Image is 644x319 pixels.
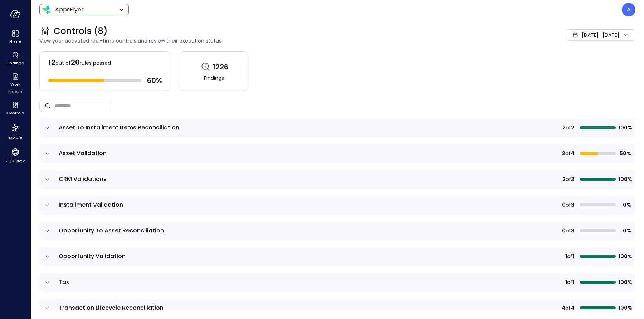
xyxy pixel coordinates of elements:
span: of [567,278,572,286]
span: 100% [619,124,631,132]
span: 4 [571,149,574,157]
span: 360 View [6,157,25,165]
button: expand row [44,279,51,286]
span: 0 [562,201,566,209]
button: expand row [44,305,51,312]
span: out of [55,59,71,67]
span: 0% [619,227,631,235]
span: 4 [562,304,565,312]
span: 100% [619,304,631,312]
span: 2 [562,175,566,183]
span: [DATE] [582,31,599,39]
div: Work Papers [1,72,29,96]
span: Findings [6,59,24,67]
p: A [627,5,631,14]
span: 100% [619,175,631,183]
span: 1 [565,278,567,286]
a: 1226Findings [180,51,248,91]
div: Findings [1,50,29,67]
span: 2 [562,149,565,157]
div: Avi Brandwain [622,3,635,16]
span: 2 [571,124,574,132]
span: 100% [619,252,631,260]
button: expand row [44,150,51,157]
span: 50% [619,149,631,157]
span: of [567,252,572,260]
span: Asset Validation [59,149,107,157]
span: Transaction Lifecycle Reconciliation [59,304,164,312]
span: 1226 [213,62,228,72]
div: 360 View [1,146,29,165]
span: Findings [204,74,224,82]
button: expand row [44,176,51,183]
span: Controls (8) [54,25,108,37]
button: expand row [44,124,51,132]
span: of [566,227,571,235]
span: 2 [571,175,574,183]
span: Opportunity To Asset Reconciliation [59,226,164,235]
span: 100% [619,278,631,286]
span: 20 [71,57,80,67]
span: Installment Validation [59,201,123,209]
div: Explore [1,122,29,142]
button: expand row [44,253,51,260]
span: 3 [571,227,574,235]
span: View your activated real-time controls and review their execution status [39,37,460,45]
p: AppsFlyer [55,5,84,14]
span: 0% [619,201,631,209]
span: of [566,175,571,183]
span: 1 [572,252,574,260]
span: Work Papers [4,81,26,95]
span: 2 [562,124,566,132]
span: of [566,124,571,132]
span: Controls [7,109,24,117]
button: expand row [44,202,51,209]
span: of [565,149,571,157]
span: 4 [571,304,574,312]
img: Icon [42,5,51,14]
span: of [565,304,571,312]
span: 3 [571,201,574,209]
div: Home [1,29,29,46]
span: 1 [565,252,567,260]
span: Explore [8,134,22,141]
span: Tax [59,278,69,286]
span: Home [9,38,21,45]
span: 12 [48,57,55,67]
div: Controls [1,100,29,117]
button: expand row [44,227,51,235]
span: CRM Validations [59,175,107,183]
span: 1 [572,278,574,286]
span: rules passed [80,59,111,67]
span: 0 [562,227,566,235]
span: Opportunity Validation [59,252,126,260]
span: 60 % [147,76,162,85]
span: of [566,201,571,209]
span: Asset To Installment Items Reconciliation [59,123,179,132]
